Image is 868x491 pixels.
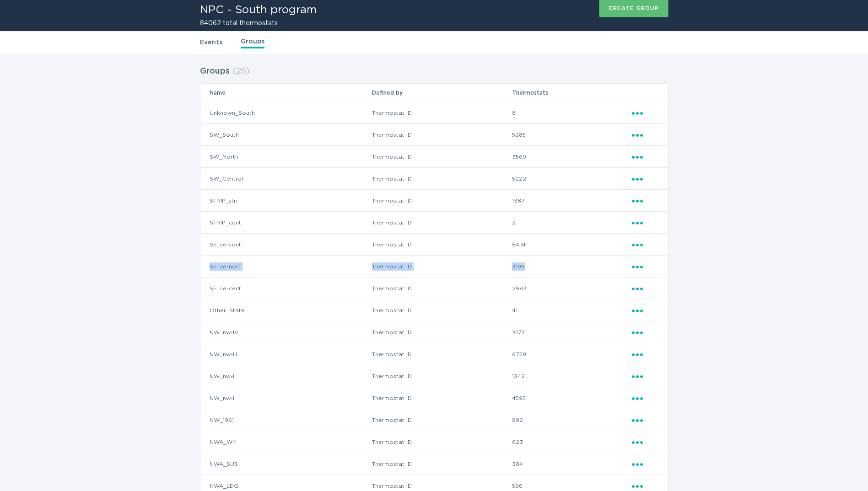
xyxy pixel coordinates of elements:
div: Popover menu [632,283,659,294]
div: Popover menu [632,437,659,447]
td: Thermostat ID [372,124,512,146]
td: NWA_SUS [200,453,372,475]
td: 384 [512,453,631,475]
tr: 227b31b310114ee8bf416b58ef98d51b [200,431,668,453]
td: SE_se-sout [200,234,372,256]
td: 41 [512,299,631,321]
tr: 7c7d43799fc64289a2512b6dfa54f390 [200,365,668,387]
td: Thermostat ID [372,343,512,365]
td: 1387 [512,190,631,212]
td: 8474 [512,234,631,256]
td: STRIP_stri [200,190,372,212]
td: 4595 [512,387,631,409]
td: Thermostat ID [372,102,512,124]
td: Thermostat ID [372,321,512,343]
th: Name [200,84,372,102]
td: 5222 [512,168,631,190]
td: Thermostat ID [372,190,512,212]
td: Thermostat ID [372,256,512,278]
td: Thermostat ID [372,278,512,299]
td: Thermostat ID [372,431,512,453]
td: 623 [512,431,631,453]
div: Popover menu [632,459,659,469]
td: 2 [512,212,631,234]
a: Events [200,37,222,48]
td: 892 [512,409,631,431]
tr: 6833e6fedf5317897832f6037a80b821788f6c2c [200,299,668,321]
td: NW_nw-II [200,365,372,387]
td: NW_nw-I [200,387,372,409]
tr: 0bf902082a0649babb3419b4d77dc07a [200,124,668,146]
td: NW_nw-IV [200,321,372,343]
td: SE_se-cent [200,278,372,299]
tr: 83e9111d135e45ef848ba41248f79bb2 [200,212,668,234]
div: Popover menu [632,349,659,359]
td: NWA_WH [200,431,372,453]
td: 1342 [512,365,631,387]
tr: a294cbb416bd40e0939599ccab0ca8c6 [200,409,668,431]
tr: 6025bd2e170644c4a24f4a15c7a7fc2e [200,321,668,343]
div: Popover menu [632,240,659,250]
td: 6729 [512,343,631,365]
tr: e89c96dd6eb94d64a85f28247393c61c [200,278,668,299]
a: Groups [241,37,264,48]
td: STRIP_cent [200,212,372,234]
div: Create group [609,5,659,11]
td: Thermostat ID [372,212,512,234]
h2: 84062 total thermostats [200,20,317,27]
div: Popover menu [632,305,659,315]
tr: 8166bd572a494919965756f036d9f75d [200,168,668,190]
td: Unknown_South [200,102,372,124]
td: 3199 [512,256,631,278]
td: Thermostat ID [372,365,512,387]
h2: Groups [200,63,230,80]
div: Popover menu [632,393,659,403]
span: ( 25 ) [232,67,249,75]
td: Thermostat ID [372,387,512,409]
th: Thermostats [512,84,631,102]
div: Popover menu [632,130,659,140]
tr: 88ed61f3f99b49e7e2ba9b437c914eb0d82377d9 [200,102,668,124]
td: 1077 [512,321,631,343]
div: Popover menu [632,196,659,206]
td: SW_South [200,124,372,146]
td: Thermostat ID [372,453,512,475]
tr: 87d11322e1184e7fa1461249aff8734b [200,387,668,409]
td: Thermostat ID [372,299,512,321]
td: 3569 [512,146,631,168]
tr: Table Headers [200,84,668,102]
td: Thermostat ID [372,409,512,431]
th: Defined by [372,84,512,102]
div: Popover menu [632,262,659,272]
tr: 3a97846869b943179fa006300e5120b6 [200,234,668,256]
tr: a10a3d11b8294a13966746fec7405a38 [200,343,668,365]
div: Popover menu [632,481,659,491]
td: NW_1961 [200,409,372,431]
td: 5285 [512,124,631,146]
td: 2983 [512,278,631,299]
td: SW_Central [200,168,372,190]
div: Popover menu [632,174,659,184]
td: SE_se-nort [200,256,372,278]
td: Other_State [200,299,372,321]
td: 8 [512,102,631,124]
td: NW_nw-III [200,343,372,365]
td: SW_North [200,146,372,168]
div: Popover menu [632,371,659,381]
tr: 5e127c8598f54b4e84497bc5f4d797de [200,256,668,278]
div: Popover menu [632,152,659,162]
tr: 79c3444b55ea476e943beefc4f6fa593 [200,190,668,212]
div: Popover menu [632,108,659,118]
td: Thermostat ID [372,234,512,256]
tr: 930486df96544192a64a9ac7f528fc50 [200,453,668,475]
div: Popover menu [632,327,659,337]
td: Thermostat ID [372,146,512,168]
h1: NPC - South program [200,5,317,16]
tr: 17697101cafa4e3da78901cfb47682a5 [200,146,668,168]
td: Thermostat ID [372,168,512,190]
div: Popover menu [632,218,659,228]
div: Popover menu [632,415,659,425]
